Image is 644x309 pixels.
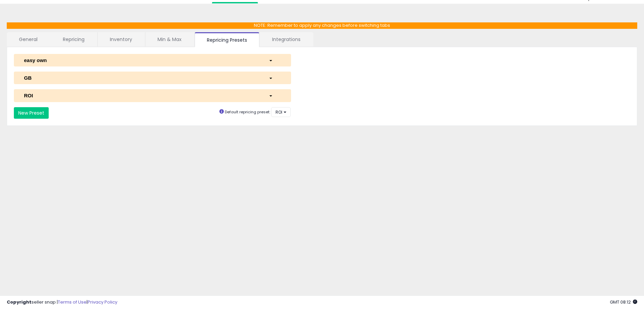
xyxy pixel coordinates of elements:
[14,72,291,84] button: GB
[88,299,117,305] a: Privacy Policy
[19,57,264,64] div: easy own
[7,299,117,306] div: seller snap | |
[195,32,259,47] a: Repricing Presets
[51,32,97,46] a: Repricing
[7,32,50,46] a: General
[7,22,637,29] p: NOTE: Remember to apply any changes before switching tabs
[98,32,144,46] a: Inventory
[276,109,282,115] span: ROI
[7,299,31,305] strong: Copyright
[14,89,291,102] button: ROI
[610,299,637,305] span: 2025-10-10 08:12 GMT
[14,107,49,119] button: New Preset
[19,92,264,99] div: ROI
[58,299,87,305] a: Terms of Use
[225,109,270,115] small: Default repricing preset:
[260,32,313,46] a: Integrations
[19,74,264,81] div: GB
[271,107,291,117] button: ROI
[145,32,194,46] a: Min & Max
[14,54,291,66] button: easy own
